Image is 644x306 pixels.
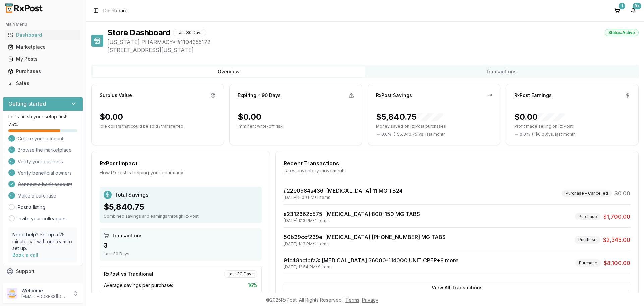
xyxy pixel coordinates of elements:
a: Invite your colleagues [18,215,67,222]
span: Verify your business [18,158,63,165]
a: Privacy [362,297,378,303]
div: 1 [619,3,625,9]
a: Purchases [5,65,80,77]
div: Surplus Value [100,92,132,99]
div: How RxPost is helping your pharmacy [100,169,262,176]
a: Terms [345,297,359,303]
div: Combined savings and earnings through RxPost [104,214,258,219]
p: Money saved on RxPost purchases [376,124,492,129]
button: Support [3,265,83,277]
div: Expiring ≤ 90 Days [238,92,281,99]
span: 75 % [8,121,18,128]
p: Welcome [21,287,68,294]
span: [US_STATE] PHARMACY • # 1194355172 [107,38,639,46]
a: a22c0984a436: [MEDICAL_DATA] 11 MG TB24 [284,187,403,194]
img: User avatar [7,288,17,299]
button: Overview [93,66,365,77]
span: Make a purchase [18,192,56,199]
div: RxPost Impact [100,159,262,167]
div: Marketplace [8,44,77,50]
button: 9+ [628,5,639,16]
div: Last 30 Days [224,270,257,278]
a: a2312662c575: [MEDICAL_DATA] 800-150 MG TABS [284,211,420,217]
span: Transactions [112,232,143,239]
p: Need help? Set up a 25 minute call with our team to set up. [12,231,73,252]
div: Purchase [575,236,600,244]
span: $8,100.00 [604,259,630,267]
span: 0.0 % [520,132,530,137]
div: [DATE] 12:54 PM • 9 items [284,264,459,270]
h2: Main Menu [5,21,80,27]
div: Recent Transactions [284,159,630,167]
button: Marketplace [3,42,83,52]
span: Feedback [16,280,39,287]
div: 3 [104,241,258,250]
div: Purchase - Cancelled [562,190,612,197]
button: 1 [612,5,623,16]
span: ( - $0.00 ) vs. last month [532,132,576,137]
button: View All Transactions [284,282,630,293]
div: Dashboard [8,32,77,38]
a: Post a listing [18,204,45,211]
span: Average savings per purchase: [104,282,173,289]
div: $5,840.75 [104,202,258,212]
span: $0.00 [614,189,630,198]
div: [DATE] 5:09 PM • 1 items [284,195,403,200]
h1: Store Dashboard [107,27,170,38]
div: Status: Active [605,29,639,36]
a: Book a call [12,252,38,258]
a: My Posts [5,53,80,65]
div: 9+ [633,3,641,9]
span: [STREET_ADDRESS][US_STATE] [107,46,639,54]
span: $1,700.00 [603,213,630,221]
button: Purchases [3,66,83,77]
div: $0.00 [238,112,261,122]
div: Purchases [8,68,77,75]
img: RxPost Logo [3,3,46,13]
p: [EMAIL_ADDRESS][DOMAIN_NAME] [21,294,68,299]
button: Dashboard [3,30,83,40]
div: $0.00 [514,112,565,122]
span: Verify beneficial owners [18,170,72,176]
div: Last 30 Days [104,251,258,257]
span: Connect a bank account [18,181,72,188]
div: RxPost Savings [376,92,412,99]
p: Profit made selling on RxPost [514,124,630,129]
iframe: Intercom live chat [621,283,637,299]
h3: Getting started [8,100,46,108]
p: Imminent write-off risk [238,124,354,129]
div: [DATE] 1:13 PM • 1 items [284,218,420,223]
nav: breadcrumb [103,7,128,14]
a: Sales [5,77,80,89]
div: RxPost vs Traditional [104,271,153,277]
p: Let's finish your setup first! [8,113,77,120]
a: 50b39ccf239e: [MEDICAL_DATA] [PHONE_NUMBER] MG TABS [284,234,446,241]
p: Idle dollars that could be sold / transferred [100,124,216,129]
div: [DATE] 1:13 PM • 1 items [284,241,446,247]
button: Sales [3,78,83,89]
div: Last 30 Days [173,29,206,36]
a: Marketplace [5,41,80,53]
span: Total Savings [114,191,148,199]
div: Purchase [575,213,601,220]
div: Sales [8,80,77,87]
div: Latest inventory movements [284,167,630,174]
button: My Posts [3,54,83,64]
a: 91c48acfbfa3: [MEDICAL_DATA] 36000-114000 UNIT CPEP+8 more [284,257,459,264]
span: 0.0 % [381,132,392,137]
div: $5,840.75 [376,112,443,122]
span: Browse the marketplace [18,147,72,154]
span: $2,345.00 [603,236,630,244]
span: Create your account [18,135,63,142]
button: Feedback [3,277,83,290]
div: RxPost Earnings [514,92,552,99]
span: Dashboard [103,7,128,14]
div: My Posts [8,56,77,62]
a: Dashboard [5,29,80,41]
div: $0.00 [100,112,123,122]
button: Transactions [365,66,637,77]
div: Purchase [575,259,601,267]
span: 16 % [248,282,257,289]
span: ( - $5,840.75 ) vs. last month [394,132,446,137]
